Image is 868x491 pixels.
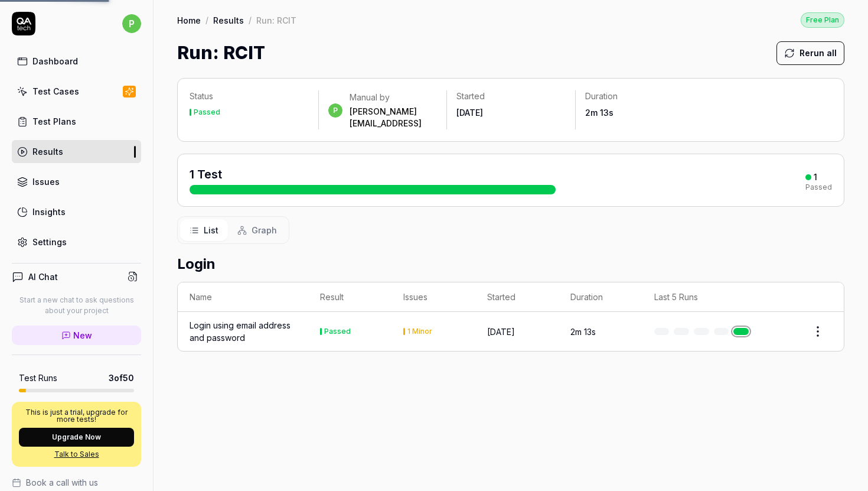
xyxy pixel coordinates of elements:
[32,55,78,67] div: Dashboard
[456,90,566,102] p: Started
[249,14,252,26] div: /
[12,476,141,489] a: Book a call with us
[19,409,134,423] p: This is just a trial, upgrade for more tests!
[252,224,277,236] span: Graph
[642,282,761,312] th: Last 5 Runs
[324,328,351,335] div: Passed
[776,41,844,65] button: Rerun all
[12,200,141,223] a: Insights
[19,428,134,447] button: Upgrade Now
[177,253,844,275] h2: Login
[177,14,201,26] a: Home
[12,50,141,73] a: Dashboard
[350,106,438,129] div: [PERSON_NAME][EMAIL_ADDRESS]
[32,236,67,248] div: Settings
[122,12,141,35] button: p
[190,90,309,102] p: Status
[213,14,244,26] a: Results
[12,140,141,163] a: Results
[585,90,694,102] p: Duration
[570,327,596,337] time: 2m 13s
[28,271,58,283] h4: AI Chat
[350,92,438,103] div: Manual by
[407,328,432,335] div: 1 Minor
[475,282,559,312] th: Started
[122,14,141,33] span: p
[178,282,308,312] th: Name
[180,219,228,241] button: List
[190,319,296,344] a: Login using email address and password
[177,40,265,66] h1: Run: RClT
[308,282,392,312] th: Result
[814,172,817,183] div: 1
[19,373,57,383] h5: Test Runs
[109,372,134,384] span: 3 of 50
[32,85,79,97] div: Test Cases
[205,14,208,26] div: /
[12,230,141,253] a: Settings
[456,108,483,118] time: [DATE]
[391,282,475,312] th: Issues
[801,12,844,28] button: Free Plan
[73,329,92,342] span: New
[12,80,141,103] a: Test Cases
[12,170,141,193] a: Issues
[32,115,76,128] div: Test Plans
[26,476,98,489] span: Book a call with us
[190,167,222,181] span: 1 Test
[328,103,342,118] span: p
[487,327,515,337] time: [DATE]
[559,282,642,312] th: Duration
[12,110,141,133] a: Test Plans
[12,295,141,316] p: Start a new chat to ask questions about your project
[19,449,134,460] a: Talk to Sales
[256,14,296,26] div: Run: RClT
[204,224,218,236] span: List
[194,109,220,116] div: Passed
[228,219,286,241] button: Graph
[585,108,614,118] time: 2m 13s
[32,175,60,188] div: Issues
[32,206,66,218] div: Insights
[32,145,63,158] div: Results
[12,326,141,345] a: New
[805,184,832,191] div: Passed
